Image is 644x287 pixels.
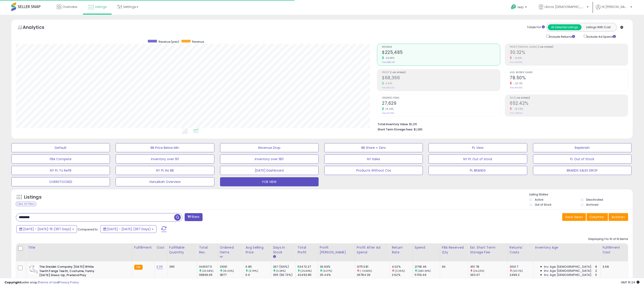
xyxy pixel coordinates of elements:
div: Total Rev. [199,245,216,255]
div: Fulfillment Cost [602,245,626,255]
small: Prev: 35.59% [510,61,522,64]
span: Inv. Age [DEMOGRAPHIC_DATA]: [544,269,592,273]
button: Replenish [533,143,632,152]
div: Return Rate [392,245,411,255]
span: Ordered Items [382,97,500,99]
div: 119896.65 [199,273,218,277]
span: ROI [510,97,628,99]
h2: 78.50% [510,75,628,81]
div: 36784.39 [357,273,390,277]
strong: Copyright [5,280,21,285]
button: Inventory over 180 [220,155,319,164]
div: Totals For [527,25,545,30]
div: 363.67 [470,273,508,277]
button: YCB VIEW [220,177,319,186]
button: NY PL Out of stock [429,155,527,164]
div: 4.02% [392,265,413,269]
div: Ordered Items [220,245,242,255]
div: Est. Short Term Storage Fee [470,245,506,255]
span: Revenue (prev) [159,40,179,44]
small: FBA [134,265,143,270]
span: Revenue [382,46,500,48]
small: (24.23%) [473,269,484,273]
div: 36.99% [320,265,355,269]
span: 2 [595,269,597,273]
button: FBA Compete [11,155,110,164]
img: 3147BJ4OjML._SL40_.jpg [29,265,38,274]
div: Fulfillable Quantity [169,245,195,255]
a: Help [507,1,531,15]
button: Actions [609,213,628,221]
div: Inventory Age [535,245,599,250]
h2: 27,629 [382,101,500,107]
div: 6.85 [245,265,271,269]
b: Short Term Storage Fees: [378,127,413,131]
div: Include Returns [543,34,580,39]
button: All Selected Listings [548,24,582,30]
span: 5 [595,273,597,277]
small: -14.81% [512,56,522,60]
small: Days In Stock. [273,255,276,259]
div: Cost [156,245,165,250]
label: Archived [586,203,598,207]
h5: Analytics [23,24,53,32]
a: 0.25 [156,265,163,269]
label: Active [535,198,543,202]
label: Out of Stock [535,203,551,207]
a: Terms of Use [39,280,58,285]
span: Listings [95,5,107,9]
div: Profit [PERSON_NAME] [320,245,353,255]
label: Deactivated [586,198,603,202]
button: OVERSTOCKED [11,177,110,186]
div: 3001.7 [510,265,533,269]
small: (280.39%) [418,269,431,273]
span: [DATE] - [DATE] (367 Days) [107,227,151,231]
small: (11.05%) [395,269,405,273]
h2: 30.32% [510,50,628,56]
button: Filters [185,213,202,221]
div: Displaying 1 to 10 of 10 items [588,237,628,241]
small: Prev: $64,210 [382,86,394,89]
div: Clear All Filters [16,202,36,206]
b: The Dreidel Company [DATE] White Teeth Fangs Teeth, Costume, Funny [DATE] Dress-Up, Pretend Play ... [39,265,94,283]
small: -20.71% [512,82,523,85]
button: BB Share = Zero [324,143,423,152]
div: Total Profit [297,245,316,255]
span: Inv. Age [DEMOGRAPHIC_DATA]: [544,273,592,277]
span: Compared to: [78,227,99,232]
h2: 652.42% [510,101,628,107]
div: 31753.81 [357,265,390,269]
div: Returns' Costs [510,245,531,255]
button: [DATE] Dashboard [220,166,319,175]
small: (3.38%) [276,269,286,273]
button: NY PL No BB [116,166,214,175]
h2: $225,485 [382,50,500,56]
span: Libros [DEMOGRAPHIC_DATA] [545,5,585,9]
button: [DATE] - [DATE]-15 (367 Days) [16,225,77,233]
div: Fulfillment [134,245,153,250]
button: Default [11,143,110,152]
small: 18.24% [384,107,394,111]
div: Spend [415,245,438,250]
span: Overview [62,5,77,9]
small: 6.47% [384,82,392,85]
small: (20.58%) [202,269,213,273]
small: (3.79%) [249,269,258,273]
span: Hi [PERSON_NAME] [602,5,629,9]
button: Revenue Drop [220,143,319,152]
div: Profit After Ad Spend [357,245,388,255]
div: Title [28,245,130,250]
span: 8 [595,265,597,269]
span: Inv. Age [DEMOGRAPHIC_DATA]: [544,265,592,269]
div: 144567.11 [199,265,218,269]
small: (-13.68%) [360,269,372,273]
button: Listings With Cost [581,24,615,30]
span: $1,385 [414,127,423,132]
small: (25.84%) [300,269,312,273]
div: 355 (96.73%) [273,273,295,277]
button: Save View [562,213,586,221]
small: Prev: $180,421 [382,61,395,64]
div: 3.68 [602,265,624,269]
small: (20.11%) [513,269,523,273]
span: Profit [382,71,500,74]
